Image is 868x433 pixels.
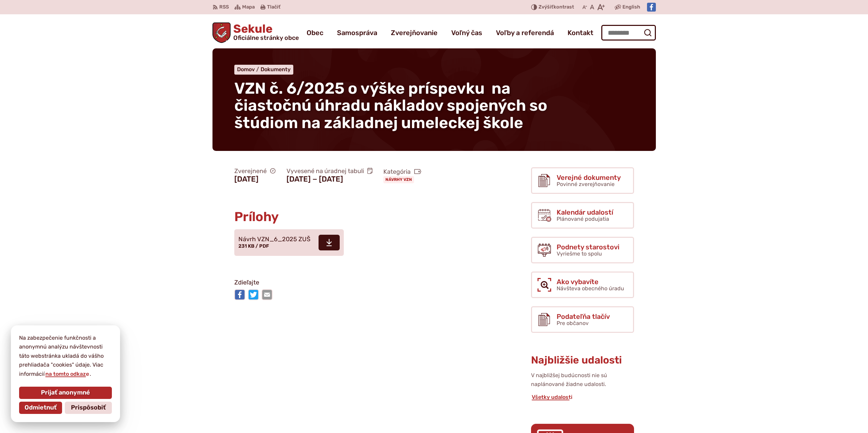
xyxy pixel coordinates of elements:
a: Ako vybavíte Návšteva obecného úradu [531,272,634,298]
p: Zdieľajte [234,278,476,288]
span: Mapa [242,3,255,11]
a: Obec [307,23,323,42]
h3: Najbližšie udalosti [531,355,634,366]
span: Prispôsobiť [71,404,106,412]
img: Prejsť na domovskú stránku [212,22,231,43]
a: Verejné dokumenty Povinné zverejňovanie [531,167,634,194]
span: Verejné dokumenty [557,174,621,181]
p: V najbližšej budúcnosti nie sú naplánované žiadne udalosti. [531,371,634,389]
span: Podateľňa tlačív [557,313,610,320]
a: Domov [237,66,261,73]
span: RSS [219,3,229,11]
button: Prispôsobiť [65,402,112,414]
span: Zvýšiť [539,4,554,10]
span: Vyvesené na úradnej tabuli [286,167,373,175]
span: VZN č. 6/2025 o výške príspevku na čiastočnú úhradu nákladov spojených so štúdiom na základnej um... [234,79,547,132]
a: Podateľňa tlačív Pre občanov [531,306,634,333]
a: Kalendár udalostí Plánované podujatia [531,202,634,229]
span: Plánované podujatia [557,216,609,222]
a: Kontakt [568,23,593,42]
a: Podnety starostovi Vyriešme to spolu [531,237,634,263]
button: Prijať anonymné [19,387,112,399]
a: Návrhy VZN [383,176,414,183]
span: Oficiálne stránky obce [233,35,299,41]
span: Domov [237,66,255,73]
figcaption: [DATE] − [DATE] [286,175,373,184]
span: kontrast [539,4,574,10]
span: Podnety starostovi [557,243,619,251]
figcaption: [DATE] [234,175,276,184]
a: Logo Sekule, prejsť na domovskú stránku. [212,22,299,43]
span: Vyriešme to spolu [557,250,602,257]
a: Voľby a referendá [496,23,554,42]
p: Na zabezpečenie funkčnosti a anonymnú analýzu návštevnosti táto webstránka ukladá do vášho prehli... [19,334,112,378]
span: English [622,3,640,11]
span: Kategória [383,168,422,176]
a: na tomto odkaze [45,371,90,377]
img: Prejsť na Facebook stránku [647,3,656,12]
span: 231 KB / PDF [238,243,269,249]
a: English [621,3,642,11]
img: Zdieľať na Facebooku [234,289,245,300]
span: Pre občanov [557,320,589,326]
span: Návrh VZN_6_2025 ZUŠ [238,236,310,243]
button: Odmietnuť [19,402,62,414]
span: Návšteva obecného úradu [557,285,624,292]
a: Voľný čas [451,23,482,42]
a: Všetky udalosti [531,394,573,400]
span: Kalendár udalostí [557,208,613,216]
h2: Prílohy [234,210,476,224]
img: Zdieľať e-mailom [262,289,273,300]
a: Samospráva [337,23,377,42]
a: Dokumenty [261,66,291,73]
a: Návrh VZN_6_2025 ZUŠ 231 KB / PDF [234,229,344,256]
span: Ako vybavíte [557,278,624,285]
span: Sekule [231,23,299,41]
span: Prijať anonymné [41,389,90,397]
span: Povinné zverejňovanie [557,181,615,187]
span: Tlačiť [267,4,280,10]
a: Zverejňovanie [391,23,438,42]
span: Odmietnuť [25,404,57,412]
img: Zdieľať na Twitteri [248,289,259,300]
span: Zverejnené [234,167,276,175]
